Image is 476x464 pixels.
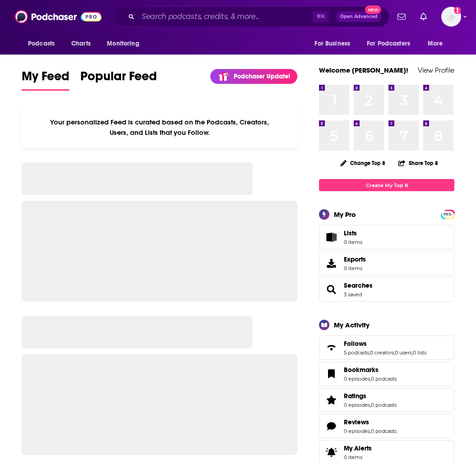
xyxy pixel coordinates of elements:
[344,239,362,245] span: 0 items
[312,11,329,23] span: ⌘ K
[319,66,408,74] a: Welcome [PERSON_NAME]!
[319,251,454,276] a: Exports
[344,229,362,237] span: Lists
[367,37,410,50] span: For Podcasters
[370,376,371,382] span: ,
[344,444,372,452] span: My Alerts
[322,446,340,459] span: My Alerts
[335,157,391,169] button: Change Top 8
[22,69,69,89] span: My Feed
[344,349,369,356] a: 5 podcasts
[28,37,55,50] span: Podcasts
[370,349,394,356] a: 0 creators
[319,225,454,249] a: Lists
[344,291,362,298] a: 3 saved
[441,7,461,27] span: Logged in as sarahhallprinc
[344,340,367,348] span: Follows
[319,362,454,386] span: Bookmarks
[334,210,356,219] div: My Pro
[80,69,157,89] span: Popular Feed
[344,229,357,237] span: Lists
[395,349,412,356] a: 0 users
[344,454,372,460] span: 0 items
[80,69,157,91] a: Popular Feed
[319,414,454,438] span: Reviews
[138,9,312,24] input: Search podcasts, credits, & more...
[344,418,369,426] span: Reviews
[421,35,454,52] button: open menu
[344,255,366,263] span: Exports
[336,11,382,22] button: Open AdvancedNew
[369,349,370,356] span: ,
[428,37,443,50] span: More
[394,9,409,24] a: Show notifications dropdown
[344,402,370,408] a: 0 episodes
[344,428,370,434] a: 0 episodes
[371,402,397,408] a: 0 podcasts
[107,37,139,50] span: Monitoring
[322,368,340,380] a: Bookmarks
[344,281,373,289] a: Searches
[442,211,453,218] span: PRO
[322,283,340,296] a: Searches
[441,7,461,27] button: Show profile menu
[418,66,454,74] a: View Profile
[319,388,454,412] span: Ratings
[370,402,371,408] span: ,
[22,107,297,148] div: Your personalized Feed is curated based on the Podcasts, Creators, Users, and Lists that you Follow.
[413,349,426,356] a: 0 lists
[322,257,340,270] span: Exports
[371,428,397,434] a: 0 podcasts
[319,179,454,191] a: Create My Top 8
[398,154,439,172] button: Share Top 8
[344,340,426,348] a: Follows
[344,366,397,374] a: Bookmarks
[113,6,389,27] div: Search podcasts, credits, & more...
[322,394,340,406] a: Ratings
[65,35,96,52] a: Charts
[344,366,379,374] span: Bookmarks
[361,35,423,52] button: open menu
[344,392,366,400] span: Ratings
[308,35,361,52] button: open menu
[322,420,340,432] a: Reviews
[15,8,102,25] img: Podchaser - Follow, Share and Rate Podcasts
[344,265,366,271] span: 0 items
[416,9,430,24] a: Show notifications dropdown
[442,211,453,217] a: PRO
[319,277,454,302] span: Searches
[394,349,395,356] span: ,
[334,321,370,329] div: My Activity
[344,376,370,382] a: 0 episodes
[370,428,371,434] span: ,
[412,349,413,356] span: ,
[322,231,340,243] span: Lists
[22,69,69,91] a: My Feed
[71,37,91,50] span: Charts
[454,7,461,14] svg: Add a profile image
[371,376,397,382] a: 0 podcasts
[22,35,66,52] button: open menu
[322,341,340,354] a: Follows
[319,335,454,360] span: Follows
[234,73,290,80] p: Podchaser Update!
[344,418,397,426] a: Reviews
[441,7,461,27] img: User Profile
[365,5,381,14] span: New
[101,35,151,52] button: open menu
[344,392,397,400] a: Ratings
[314,37,350,50] span: For Business
[340,14,378,19] span: Open Advanced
